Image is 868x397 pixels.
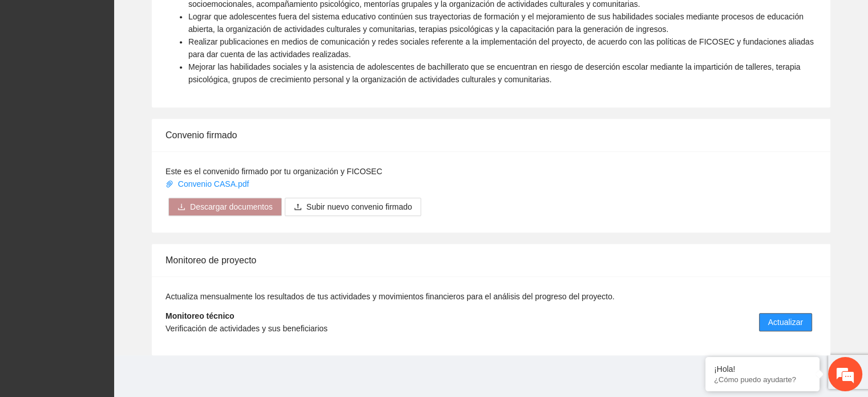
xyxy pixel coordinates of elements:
span: uploadSubir nuevo convenio firmado [285,202,421,211]
span: Este es el convenido firmado por tu organización y FICOSEC [165,167,382,176]
span: download [177,203,185,212]
div: ¡Hola! [714,364,811,374]
span: paper-clip [165,180,173,188]
p: ¿Cómo puedo ayudarte? [714,375,811,384]
span: upload [294,203,302,212]
span: Estamos en línea. [66,132,158,247]
span: Descargar documentos [190,200,273,213]
span: Actualizar [768,316,803,328]
strong: Monitoreo técnico [165,311,235,320]
button: downloadDescargar documentos [168,198,282,216]
div: Convenio firmado [165,119,817,151]
span: Actualiza mensualmente los resultados de tus actividades y movimientos financieros para el anális... [165,292,615,301]
span: Subir nuevo convenio firmado [306,200,412,213]
div: Monitoreo de proyecto [165,244,817,276]
span: Lograr que adolescentes fuera del sistema educativo continúen sus trayectorias de formación y el ... [188,12,804,34]
textarea: Escriba su mensaje y pulse “Intro” [6,271,217,311]
button: Actualizar [759,313,812,331]
span: Mejorar las habilidades sociales y la asistencia de adolescentes de bachillerato que se encuentra... [188,62,800,84]
div: Chatee con nosotros ahora [59,58,192,73]
a: Convenio CASA.pdf [165,179,251,189]
button: uploadSubir nuevo convenio firmado [285,198,421,216]
span: Realizar publicaciones en medios de comunicación y redes sociales referente a la implementación d... [188,37,814,59]
div: Minimizar ventana de chat en vivo [187,6,215,33]
span: Verificación de actividades y sus beneficiarios [165,324,328,333]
